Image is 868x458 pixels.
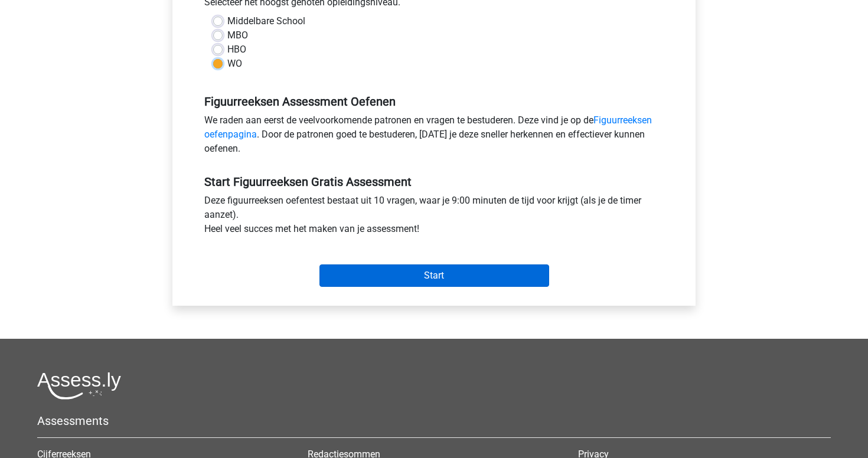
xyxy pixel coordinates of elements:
div: We raden aan eerst de veelvoorkomende patronen en vragen te bestuderen. Deze vind je op de . Door... [195,113,673,161]
h5: Figuurreeksen Assessment Oefenen [204,94,664,109]
img: Assessly logo [37,372,121,400]
label: MBO [227,28,248,42]
label: WO [227,57,242,71]
h5: Assessments [37,414,831,428]
h5: Start Figuurreeksen Gratis Assessment [204,175,664,189]
input: Start [319,264,549,287]
label: HBO [227,42,246,57]
label: Middelbare School [227,14,305,28]
div: Deze figuurreeksen oefentest bestaat uit 10 vragen, waar je 9:00 minuten de tijd voor krijgt (als... [195,194,673,241]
